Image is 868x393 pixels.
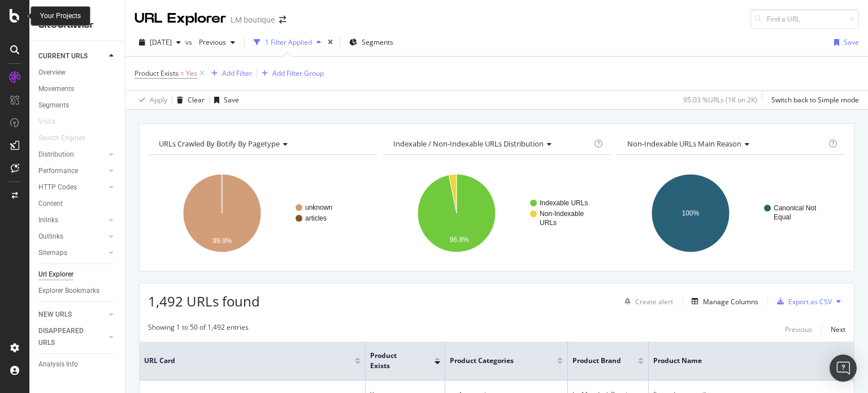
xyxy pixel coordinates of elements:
[767,91,859,109] button: Switch back to Simple mode
[194,37,226,47] span: Previous
[159,139,280,149] span: URLs Crawled By Botify By pagetype
[370,351,418,371] span: Product Exists
[134,68,179,78] span: Product Exists
[771,95,859,105] div: Switch back to Simple mode
[212,237,232,245] text: 99.9%
[38,325,96,349] div: DISAPPEARED URLS
[830,33,859,51] button: Save
[831,322,845,336] button: Next
[38,198,117,210] a: Content
[38,67,117,79] a: Overview
[249,33,325,51] button: 1 Filter Applied
[185,37,194,47] span: vs
[38,165,106,177] a: Performance
[186,66,197,81] span: Yes
[38,182,77,193] div: HTTP Codes
[38,269,73,280] div: Url Explorer
[188,95,205,105] div: Clear
[844,37,859,47] div: Save
[38,325,106,349] a: DISAPPEARED URLS
[38,285,117,297] a: Explorer Bookmarks
[683,95,757,105] div: 95.03 % URLs ( 1K on 2K )
[38,83,117,95] a: Movements
[305,214,327,222] text: articles
[257,67,324,80] button: Add Filter Group
[627,139,741,149] span: Non-Indexable URLs Main Reason
[620,292,673,310] button: Create alert
[682,209,700,217] text: 100%
[325,37,335,48] div: times
[172,91,205,109] button: Clear
[231,14,275,25] div: LM boutique
[157,135,367,153] h4: URLs Crawled By Botify By pagetype
[210,91,239,109] button: Save
[703,297,758,306] div: Manage Columns
[38,50,106,62] a: CURRENT URLS
[38,359,117,370] a: Analysis Info
[148,322,249,336] div: Showing 1 to 50 of 1,492 entries
[38,132,97,144] a: Search Engines
[38,149,106,161] a: Distribution
[38,165,78,177] div: Performance
[38,83,74,95] div: Movements
[194,33,240,51] button: Previous
[393,139,544,149] span: Indexable / Non-Indexable URLs distribution
[38,231,106,243] a: Outlinks
[38,100,117,111] a: Segments
[38,214,106,226] a: Inlinks
[345,33,398,51] button: Segments
[750,9,859,29] input: Find a URL
[449,236,468,244] text: 96.8%
[150,37,172,47] span: 2025 Sep. 16th
[540,210,584,218] text: Non-Indexable
[38,359,78,370] div: Analysis Info
[144,356,352,366] span: URL Card
[687,295,758,308] button: Manage Columns
[38,247,67,259] div: Sitemaps
[450,356,540,366] span: Product Categories
[265,37,312,47] div: 1 Filter Applied
[38,116,55,128] div: Visits
[279,16,286,24] div: arrow-right-arrow-left
[785,325,812,334] div: Previous
[540,199,588,207] text: Indexable URLs
[38,285,99,297] div: Explorer Bookmarks
[38,247,106,259] a: Sitemaps
[38,269,117,280] a: Url Explorer
[38,231,63,243] div: Outlinks
[625,135,826,153] h4: Non-Indexable URLs Main Reason
[772,292,832,310] button: Export as CSV
[38,214,58,226] div: Inlinks
[774,204,817,212] text: Canonical Not
[38,67,66,79] div: Overview
[224,95,239,105] div: Save
[391,135,592,153] h4: Indexable / Non-Indexable URLs Distribution
[774,213,791,221] text: Equal
[38,182,106,193] a: HTTP Codes
[38,309,72,321] div: NEW URLS
[272,68,324,78] div: Add Filter Group
[207,67,252,80] button: Add Filter
[38,100,69,111] div: Segments
[38,149,74,161] div: Distribution
[150,95,167,105] div: Apply
[148,292,260,310] span: 1,492 URLs found
[785,322,812,336] button: Previous
[134,9,226,28] div: URL Explorer
[383,164,609,262] svg: A chart.
[180,68,184,78] span: =
[134,33,185,51] button: [DATE]
[540,219,557,227] text: URLs
[148,164,374,262] svg: A chart.
[362,37,393,47] span: Segments
[222,68,252,78] div: Add Filter
[38,198,63,210] div: Content
[38,309,106,321] a: NEW URLS
[788,297,832,306] div: Export as CSV
[38,132,85,144] div: Search Engines
[134,91,167,109] button: Apply
[617,164,843,262] svg: A chart.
